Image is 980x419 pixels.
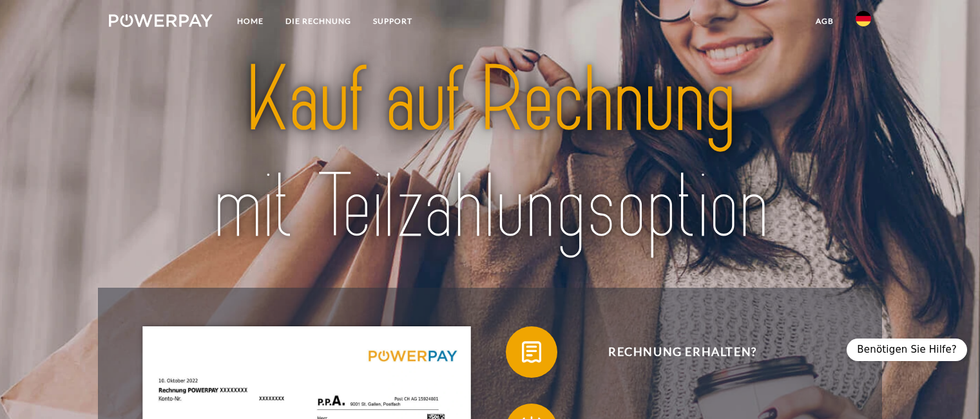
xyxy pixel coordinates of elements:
img: logo-powerpay-white.svg [109,14,213,27]
div: Benötigen Sie Hilfe? [847,339,967,361]
span: Rechnung erhalten? [524,326,840,378]
button: Rechnung erhalten? [506,326,841,378]
a: Home [226,10,274,33]
img: qb_bill.svg [515,336,548,368]
a: SUPPORT [362,10,423,33]
img: de [856,11,871,26]
img: title-powerpay_de.svg [146,42,833,265]
a: DIE RECHNUNG [274,10,362,33]
a: agb [805,10,845,33]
